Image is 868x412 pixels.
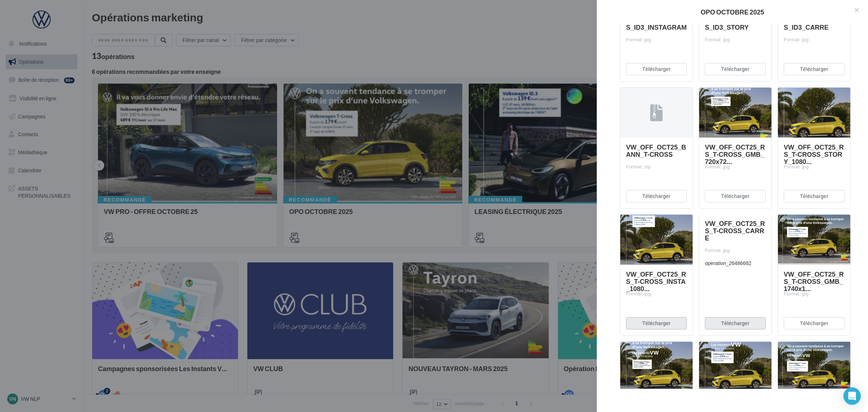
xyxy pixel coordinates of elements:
div: operation_26486682 [705,260,766,267]
button: Télécharger [784,317,844,329]
button: Télécharger [626,317,687,329]
button: Télécharger [626,63,687,75]
button: Télécharger [784,190,844,202]
div: Format: jpg [705,164,766,170]
button: Télécharger [705,190,766,202]
div: Format: jpg [626,291,687,297]
span: VW_OFF_OCT25_RS_T-CROSS_GMB_720x72... [705,143,765,165]
div: Format: jpg [784,37,844,43]
div: Format: jpg [784,164,844,170]
span: VW_OFF_OCT25_RS_T-CROSS_GMB_1740x1... [784,270,844,293]
span: VW_OFF_OCT25_RS_T-CROSS_CARRE [705,219,765,242]
span: VW_OFF_OCT25_BANN_T-CROSS [626,143,686,158]
div: Open Intercom Messenger [843,387,861,405]
button: Télécharger [705,63,766,75]
button: Télécharger [784,63,844,75]
div: Format: jpg [705,247,766,254]
button: Télécharger [705,317,766,329]
div: Format: jpg [626,37,687,43]
div: Format: jpg [705,37,766,43]
div: Format: jpg [784,291,844,297]
span: VW_OFF_OCT25_RS_T-CROSS_STORY_1080... [784,143,844,165]
div: OPO OCTOBRE 2025 [608,9,856,15]
span: VW_OFF_OCT25_RS_T-CROSS_INSTA_1080... [626,270,686,293]
div: Format: zip [626,164,687,170]
button: Télécharger [626,190,687,202]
